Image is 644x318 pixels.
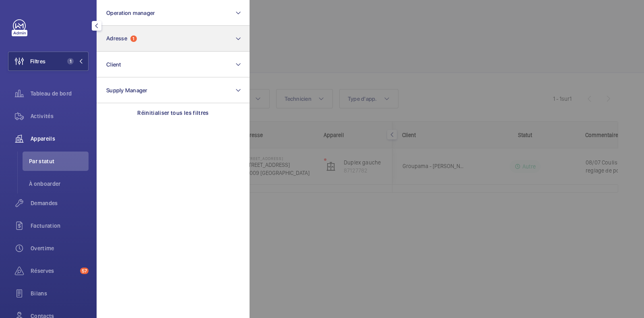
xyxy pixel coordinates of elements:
[67,58,74,64] span: 1
[31,112,89,120] span: Activités
[31,222,89,230] span: Facturation
[8,52,89,71] button: Filtres1
[31,89,89,98] span: Tableau de bord
[29,180,89,188] span: À onboarder
[31,199,89,207] span: Demandes
[31,267,77,275] span: Réserves
[31,289,89,297] span: Bilans
[31,244,89,252] span: Overtime
[80,268,89,274] span: 57
[31,135,89,143] span: Appareils
[30,57,45,65] span: Filtres
[29,157,89,165] span: Par statut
